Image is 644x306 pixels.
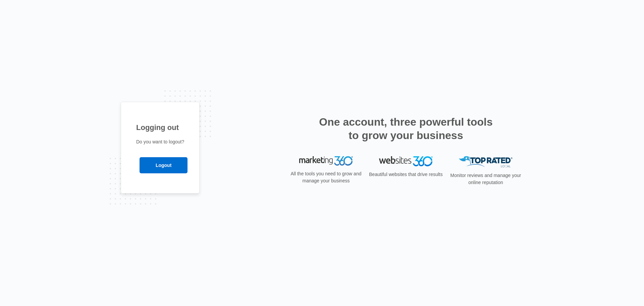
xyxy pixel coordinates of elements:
h2: One account, three powerful tools to grow your business [317,115,495,142]
img: Top Rated Local [459,156,513,167]
img: Websites 360 [379,156,433,166]
p: Beautiful websites that drive results [368,171,443,178]
p: All the tools you need to grow and manage your business [288,170,364,184]
p: Monitor reviews and manage your online reputation [448,172,523,186]
img: Marketing 360 [299,156,353,166]
h1: Logging out [136,122,184,133]
input: Logout [140,157,187,173]
p: Do you want to logout? [136,138,184,145]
